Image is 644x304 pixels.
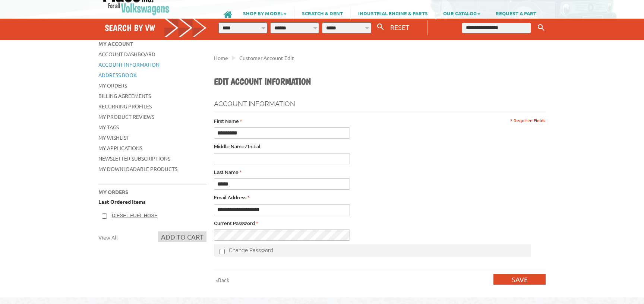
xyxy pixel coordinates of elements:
[488,7,544,19] a: REQUEST A PART
[214,143,261,151] label: Middle Name/Initial
[214,169,241,176] label: Last Name
[98,82,127,89] a: My Orders
[214,194,249,202] label: Email Address
[236,7,294,19] a: SHOP BY MODEL
[98,165,177,172] a: My Downloadable Products
[98,61,160,68] a: Account Information
[112,213,158,218] a: Diesel Fuel Hose
[98,134,129,141] a: My Wishlist
[98,103,152,110] a: Recurring Profiles
[239,54,294,61] a: Customer Account Edit
[294,7,350,19] a: SCRATCH & DENT
[98,72,137,78] a: Address Book
[214,244,531,257] label: Change Password
[536,22,547,34] button: Keyword Search
[98,189,128,195] span: My Orders
[214,118,242,125] label: First Name
[98,51,155,57] a: Account Dashboard
[161,233,203,241] span: Add to Cart
[98,40,133,47] span: My Account
[214,76,546,88] h1: Edit Account Information
[98,145,142,151] a: My Applications
[390,23,409,31] span: RESET
[214,99,546,111] h2: Account Information
[351,7,435,19] a: INDUSTRIAL ENGINE & PARTS
[105,22,207,33] h4: Search by VW
[374,22,387,32] button: Search By VW...
[510,117,546,124] p: * Required Fields
[98,113,154,120] a: My Product Reviews
[387,22,412,32] button: RESET
[493,274,546,285] button: Save
[158,231,206,242] button: Add to Cart
[98,92,151,99] a: Billing Agreements
[98,124,119,130] a: My Tags
[512,275,528,283] span: Save
[98,198,206,206] p: Last Ordered Items
[98,231,118,244] a: View All
[214,54,228,61] a: Home
[98,155,170,162] a: Newsletter Subscriptions
[436,7,488,19] a: OUR CATALOG
[214,274,231,286] a: «Back
[216,277,218,283] small: «
[214,220,258,227] label: Current Password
